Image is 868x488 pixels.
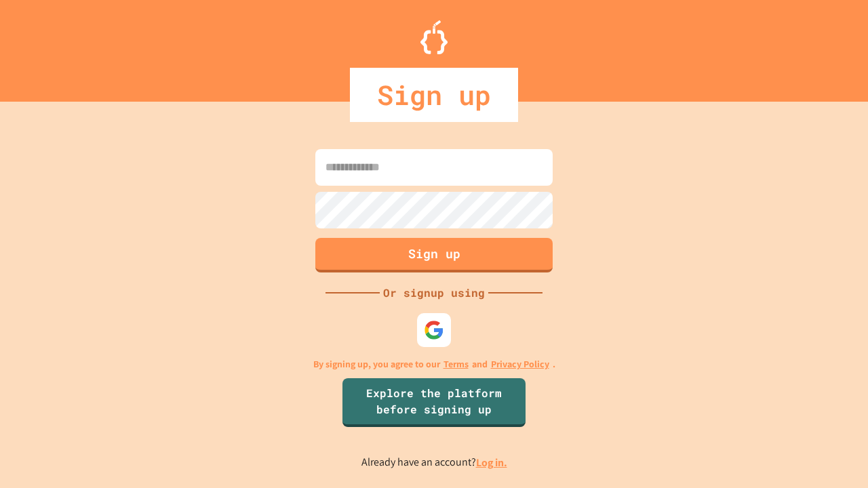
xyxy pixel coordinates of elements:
[424,320,444,340] img: google-icon.svg
[443,357,469,371] a: Terms
[350,68,518,122] div: Sign up
[315,238,553,272] button: Sign up
[380,285,488,301] div: Or signup using
[361,454,507,471] p: Already have an account?
[491,357,549,371] a: Privacy Policy
[342,378,526,427] a: Explore the platform before signing up
[313,357,555,371] p: By signing up, you agree to our and .
[476,455,507,470] a: Log in.
[420,20,448,54] img: Logo.svg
